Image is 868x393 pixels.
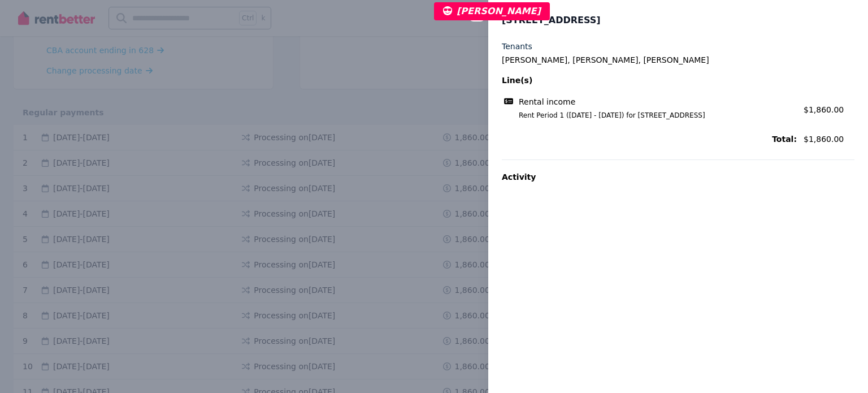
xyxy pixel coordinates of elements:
span: $1,860.00 [804,133,854,145]
span: Total: [502,133,797,145]
span: Rent Period 1 ([DATE] - [DATE]) for [STREET_ADDRESS] [505,111,797,120]
span: Line(s) [502,75,797,86]
label: Tenants [502,41,532,52]
span: [STREET_ADDRESS] [502,14,601,27]
span: Rental income [519,96,575,107]
p: Activity [502,171,854,183]
legend: [PERSON_NAME], [PERSON_NAME], [PERSON_NAME] [502,54,854,66]
span: $1,860.00 [804,105,844,114]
